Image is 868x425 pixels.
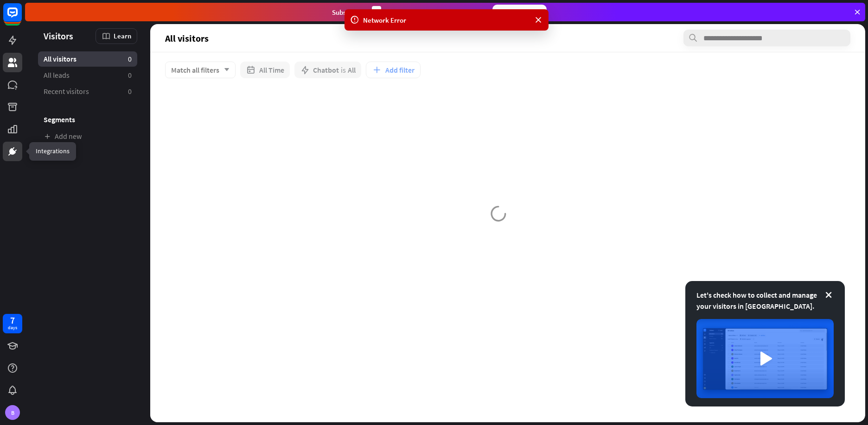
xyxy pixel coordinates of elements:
[114,31,131,40] span: Learn
[696,289,834,312] div: Let's check how to collect and manage your visitors in [GEOGRAPHIC_DATA].
[492,5,547,19] div: Subscribe now
[372,6,381,19] div: 3
[363,15,530,25] div: Network Error
[696,319,834,398] img: image
[38,68,137,83] a: All leads 0
[44,31,73,41] span: Visitors
[332,6,485,19] div: Subscribe in days to get your first month for $1
[128,87,132,96] aside: 0
[5,405,20,420] div: B
[8,325,17,331] div: days
[44,54,77,64] span: All visitors
[128,70,132,80] aside: 0
[38,115,137,124] h3: Segments
[10,316,15,325] div: 7
[128,54,132,64] aside: 0
[7,4,35,31] button: Open LiveChat chat widget
[44,87,89,96] span: Recent visitors
[165,33,209,44] span: All visitors
[44,70,70,80] span: All leads
[38,129,137,144] a: Add new
[3,314,22,333] a: 7 days
[38,84,137,99] a: Recent visitors 0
